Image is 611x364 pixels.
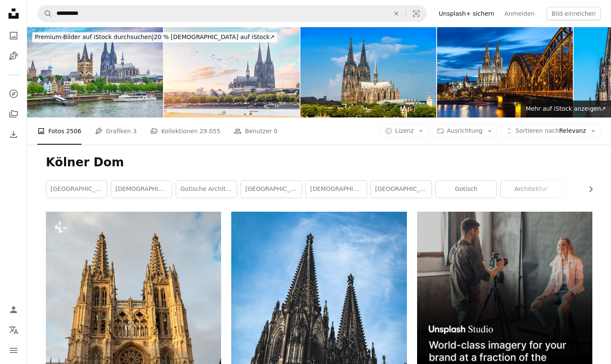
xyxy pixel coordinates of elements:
[306,181,367,198] a: [DEMOGRAPHIC_DATA]
[5,322,22,339] button: Sprache
[199,126,220,136] span: 29.055
[164,27,300,118] img: Malerische Aussicht auf den Rheinstrand und die Kölner Skyline mit malerischen Vögeln und erkennb...
[38,6,52,22] button: Unsplash suchen
[547,7,601,20] button: Bild einreichen
[5,27,22,44] a: Fotos
[133,126,137,136] span: 3
[150,118,220,145] a: Kollektionen 29.055
[5,106,22,123] a: Kollektionen
[526,105,606,112] span: Mehr auf iStock anzeigen ↗
[5,85,22,102] a: Entdecken
[27,27,282,48] a: Premium-Bilder auf iStock durchsuchen|20 % [DEMOGRAPHIC_DATA] auf iStock↗
[5,301,22,318] a: Anmelden / Registrieren
[516,127,559,134] span: Sortieren nach
[371,181,432,198] a: [GEOGRAPHIC_DATA]
[521,101,611,118] a: Mehr auf iStock anzeigen↗
[437,27,573,118] img: Kölner Dom in der Nacht, Deutschland
[5,48,22,64] a: Grafiken
[501,181,561,198] a: Architektur
[387,6,406,22] button: Löschen
[234,118,277,145] a: Benutzer 0
[501,124,601,138] button: Sortieren nachRelevanz
[46,339,221,347] a: Seitenansicht der beiden westlichen Flamboyant-Türme der gotischen römisch-katholischen Kathedral...
[231,339,406,347] a: Kölner Dom, Deutschland
[395,127,414,134] span: Lizenz
[35,34,275,40] span: 20 % [DEMOGRAPHIC_DATA] auf iStock ↗
[241,181,302,198] a: [GEOGRAPHIC_DATA]
[516,127,586,135] span: Relevanz
[380,124,429,138] button: Lizenz
[46,181,107,198] a: [GEOGRAPHIC_DATA]
[5,126,22,143] a: Bisherige Downloads
[274,126,277,136] span: 0
[434,7,499,20] a: Unsplash+ sichern
[499,7,540,20] a: Anmelden
[95,118,137,145] a: Grafiken 3
[37,5,427,22] form: Finden Sie Bildmaterial auf der ganzen Webseite
[406,6,426,22] button: Visuelle Suche
[27,27,163,118] img: Rhine River in Cologne, Germany
[447,127,482,134] span: Ausrichtung
[46,155,592,170] h1: Kölner Dom
[432,124,497,138] button: Ausrichtung
[35,34,154,40] span: Premium-Bilder auf iStock durchsuchen |
[436,181,496,198] a: gotisch
[300,27,436,118] img: Blick auf den Kölner Dom und die Rheinwiesen
[583,181,592,198] button: Liste nach rechts verschieben
[111,181,172,198] a: [DEMOGRAPHIC_DATA]
[176,181,237,198] a: Gotische Architektur
[5,342,22,359] button: Menü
